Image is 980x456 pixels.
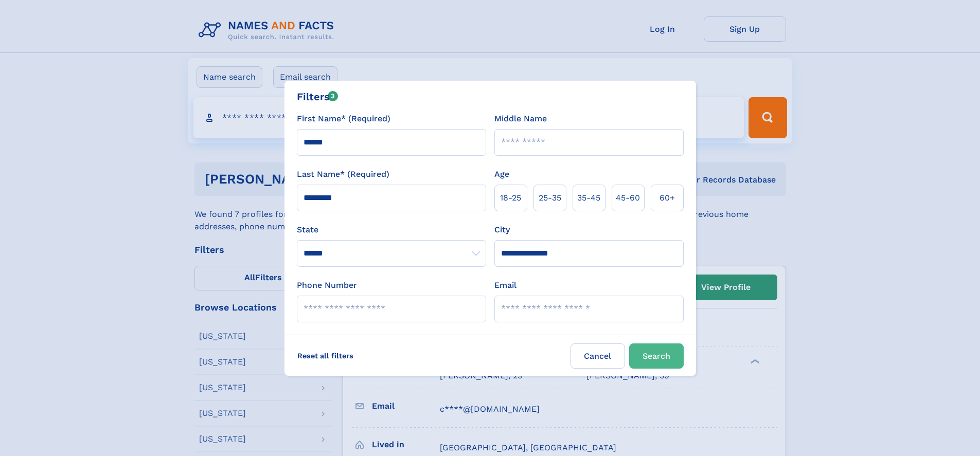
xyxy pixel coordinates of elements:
[494,224,510,236] label: City
[297,113,390,125] label: First Name* (Required)
[297,279,357,291] label: Phone Number
[616,192,640,204] span: 45‑60
[494,168,509,180] label: Age
[494,279,516,291] label: Email
[297,168,389,180] label: Last Name* (Required)
[291,343,360,368] label: Reset all filters
[494,113,547,125] label: Middle Name
[297,89,338,104] div: Filters
[297,224,486,236] label: State
[577,192,600,204] span: 35‑45
[629,343,684,369] button: Search
[571,343,625,369] label: Cancel
[660,192,675,204] span: 60+
[500,192,521,204] span: 18‑25
[539,192,561,204] span: 25‑35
